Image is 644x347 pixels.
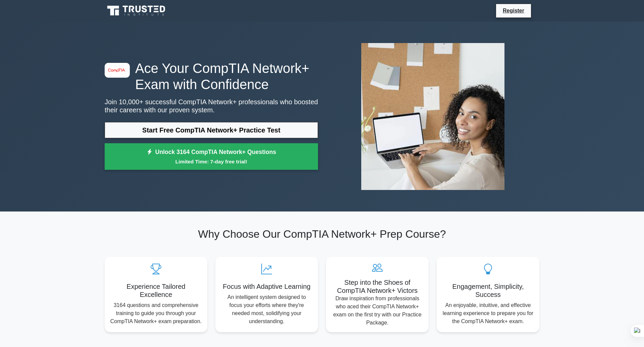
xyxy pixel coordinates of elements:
a: Unlock 3164 CompTIA Network+ QuestionsLimited Time: 7-day free trial! [105,143,318,170]
p: Draw inspiration from professionals who aced their CompTIA Network+ exam on the first try with ou... [331,295,423,327]
a: Register [499,6,528,15]
p: An intelligent system designed to focus your efforts where they're needed most, solidifying your ... [221,293,313,325]
h2: Why Choose Our CompTIA Network+ Prep Course? [105,228,539,240]
p: 3164 questions and comprehensive training to guide you through your CompTIA Network+ exam prepara... [110,301,202,325]
h1: Ace Your CompTIA Network+ Exam with Confidence [105,60,318,92]
a: Start Free CompTIA Network+ Practice Test [105,122,318,138]
small: Limited Time: 7-day free trial! [113,158,310,165]
h5: Engagement, Simplicity, Success [442,282,534,299]
h5: Step into the Shoes of CompTIA Network+ Victors [331,278,423,295]
h5: Experience Tailored Excellence [110,282,202,299]
h5: Focus with Adaptive Learning [221,282,313,291]
p: Join 10,000+ successful CompTIA Network+ professionals who boosted their careers with our proven ... [105,98,318,114]
p: An enjoyable, intuitive, and effective learning experience to prepare you for the CompTIA Network... [442,301,534,325]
